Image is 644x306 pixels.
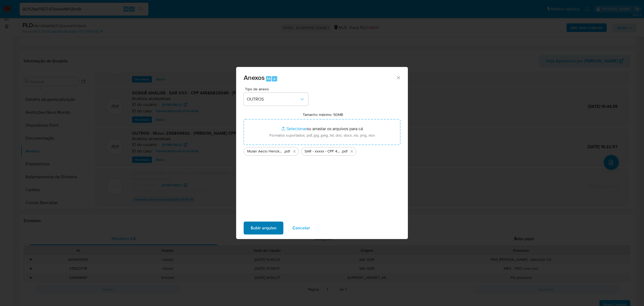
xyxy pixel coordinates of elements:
span: Mulan Aecio Hencke 205809602_2025_08_25_23_11_52 - Tabla dinámica 1 [247,149,284,154]
span: Alt [266,76,271,81]
span: Cancelar [292,222,310,234]
span: OUTROS [247,97,299,102]
button: Cancelar [286,222,317,234]
span: Anexos [244,73,265,82]
button: OUTROS [244,93,308,106]
span: Tipo de anexo [245,87,309,91]
button: Excluir SAR - xxxxx - CPF 44586825049 - AECIO HENCKE.pdf [349,148,355,155]
button: Subir arquivo [244,222,283,234]
ul: Arquivos selecionados [244,145,400,156]
span: .pdf [284,149,290,154]
span: a [273,76,275,81]
button: Fechar [396,75,401,80]
label: Tamanho máximo: 50MB [303,112,343,117]
span: .pdf [341,149,347,154]
button: Excluir Mulan Aecio Hencke 205809602_2025_08_25_23_11_52 - Tabla dinámica 1.pdf [291,148,298,155]
span: Subir arquivo [251,222,276,234]
span: SAR - xxxxx - CPF 44586825049 - [PERSON_NAME] [305,149,341,154]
